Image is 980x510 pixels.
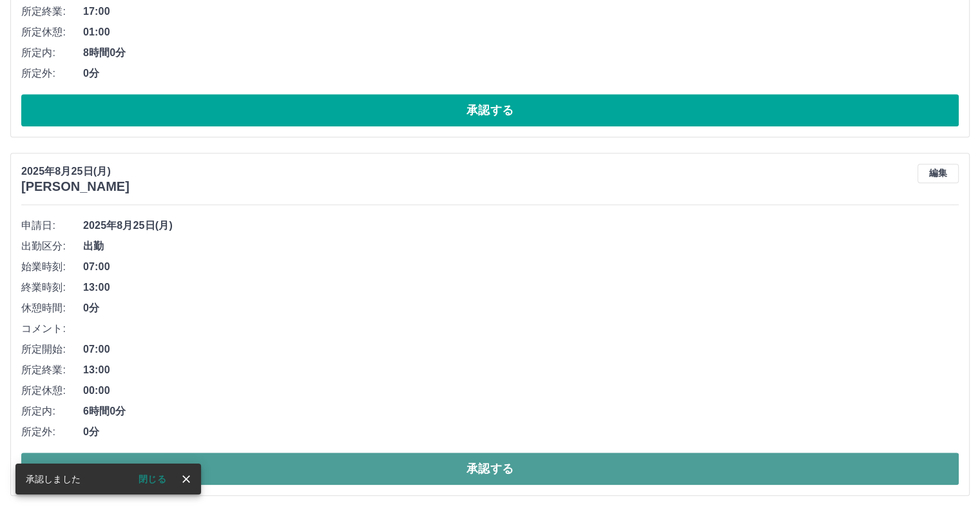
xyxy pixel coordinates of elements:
span: 2025年8月25日(月) [83,218,959,233]
span: 終業時刻: [21,280,83,295]
span: 休憩時間: [21,300,83,316]
span: 00:00 [83,383,959,398]
h3: [PERSON_NAME] [21,179,130,194]
button: 閉じる [128,469,177,489]
span: 01:00 [83,25,959,40]
button: 承認する [21,94,959,126]
span: 所定内: [21,404,83,419]
span: 所定休憩: [21,383,83,398]
button: 編集 [918,164,959,183]
span: 所定外: [21,424,83,440]
span: 始業時刻: [21,259,83,275]
span: 07:00 [83,342,959,357]
button: close [177,469,196,489]
span: 0分 [83,66,959,81]
span: 所定終業: [21,4,83,19]
span: 13:00 [83,280,959,295]
span: 出勤 [83,239,959,254]
span: 13:00 [83,362,959,378]
span: コメント: [21,321,83,337]
span: 6時間0分 [83,404,959,419]
span: 所定開始: [21,342,83,357]
span: 07:00 [83,259,959,275]
span: 所定休憩: [21,25,83,40]
button: 承認する [21,453,959,485]
span: 申請日: [21,218,83,233]
span: 17:00 [83,4,959,19]
span: 所定終業: [21,362,83,378]
span: 所定外: [21,66,83,81]
span: 所定内: [21,45,83,61]
span: 0分 [83,300,959,316]
p: 2025年8月25日(月) [21,164,130,179]
span: 出勤区分: [21,239,83,254]
span: 0分 [83,424,959,440]
div: 承認しました [26,467,81,491]
span: 8時間0分 [83,45,959,61]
